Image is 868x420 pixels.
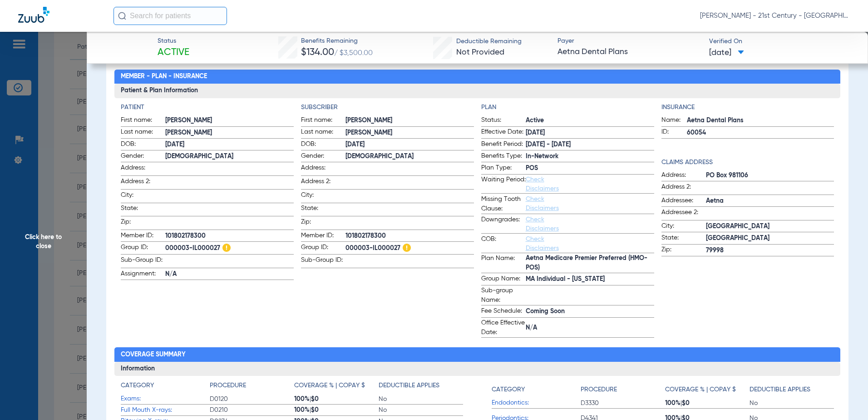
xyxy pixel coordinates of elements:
[379,405,463,415] span: No
[557,36,701,46] span: Payer
[121,177,165,189] span: Address 2:
[481,195,526,214] span: Missing Tooth Clause:
[165,140,294,150] span: [DATE]
[121,103,294,112] h4: Patient
[210,381,246,390] h4: Procedure
[165,231,294,241] span: 101802178300
[121,394,210,404] span: Exams:
[301,231,345,242] span: Member ID:
[345,152,474,161] span: [DEMOGRAPHIC_DATA]
[345,128,474,138] span: [PERSON_NAME]
[481,115,526,126] span: Status:
[301,204,345,216] span: State:
[165,152,294,161] span: [DEMOGRAPHIC_DATA]
[403,244,411,252] img: Hazard
[158,36,189,46] span: Status
[345,116,474,125] span: [PERSON_NAME]
[113,7,227,25] input: Search for patients
[665,381,750,398] app-breakdown-title: Coverage % | Copay $
[481,215,526,233] span: Downgrades:
[481,286,526,305] span: Sub-group Name:
[121,190,165,203] span: City:
[687,128,834,138] span: 60054
[301,151,345,162] span: Gender:
[118,12,126,20] img: Search Icon
[526,128,654,138] span: [DATE]
[379,381,439,390] h4: Deductible Applies
[526,236,559,251] a: Check Disclaimers
[121,381,154,390] h4: Category
[681,400,682,406] span: |
[481,254,526,273] span: Plan Name:
[709,37,853,46] span: Verified On
[301,163,345,175] span: Address:
[222,244,231,252] img: Hazard
[481,318,526,337] span: Office Effective Date:
[379,381,463,394] app-breakdown-title: Deductible Applies
[706,246,834,255] span: 79998
[706,171,834,180] span: PO Box 981106
[301,140,345,150] span: DOB:
[709,47,744,59] span: [DATE]
[121,243,165,254] span: Group ID:
[310,396,311,402] span: |
[481,175,526,193] span: Waiting Period:
[526,196,559,211] a: Check Disclaimers
[687,116,834,125] span: Aetna Dental Plans
[661,196,706,207] span: Addressee:
[121,127,165,138] span: Last name:
[121,115,165,126] span: First name:
[121,204,165,216] span: State:
[210,405,294,415] span: D0210
[665,399,750,408] span: 100% $0
[456,48,504,56] span: Not Provided
[301,115,345,126] span: First name:
[114,84,841,98] h3: Patient & Plan Information
[481,103,654,112] app-breakdown-title: Plan
[481,151,526,162] span: Benefits Type:
[301,177,345,189] span: Address 2:
[121,163,165,175] span: Address:
[481,127,526,138] span: Effective Date:
[661,158,834,167] h4: Claims Address
[210,395,294,404] span: D0120
[661,182,706,195] span: Address 2:
[526,140,654,150] span: [DATE] - [DATE]
[661,103,834,112] h4: Insurance
[492,398,581,408] span: Endodontics:
[121,151,165,162] span: Gender:
[661,208,706,220] span: Addressee 2:
[581,381,665,398] app-breakdown-title: Procedure
[301,127,345,138] span: Last name:
[165,270,294,279] span: N/A
[114,362,841,376] h3: Information
[301,48,334,57] span: $134.00
[661,127,687,138] span: ID:
[345,243,474,254] span: 000003-IL000027
[301,255,345,268] span: Sub-Group ID:
[581,399,665,408] span: D3330
[18,7,49,23] img: Zuub Logo
[210,381,294,394] app-breakdown-title: Procedure
[581,385,617,395] h4: Procedure
[700,11,850,20] span: [PERSON_NAME] - 21st Century - [GEOGRAPHIC_DATA]
[706,234,834,243] span: [GEOGRAPHIC_DATA]
[114,347,841,362] h2: Coverage Summary
[294,381,379,394] app-breakdown-title: Coverage % | Copay $
[456,37,522,46] span: Deductible Remaining
[165,243,294,254] span: 000003-IL000027
[750,385,810,395] h4: Deductible Applies
[294,395,379,404] span: 100% $0
[661,221,706,232] span: City:
[526,275,654,284] span: MA Individual - [US_STATE]
[121,217,165,230] span: Zip:
[661,170,706,181] span: Address:
[526,307,654,316] span: Coming Soon
[706,222,834,231] span: [GEOGRAPHIC_DATA]
[301,36,373,46] span: Benefits Remaining
[121,381,210,394] app-breakdown-title: Category
[294,381,365,390] h4: Coverage % | Copay $
[310,407,311,413] span: |
[158,46,189,59] span: Active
